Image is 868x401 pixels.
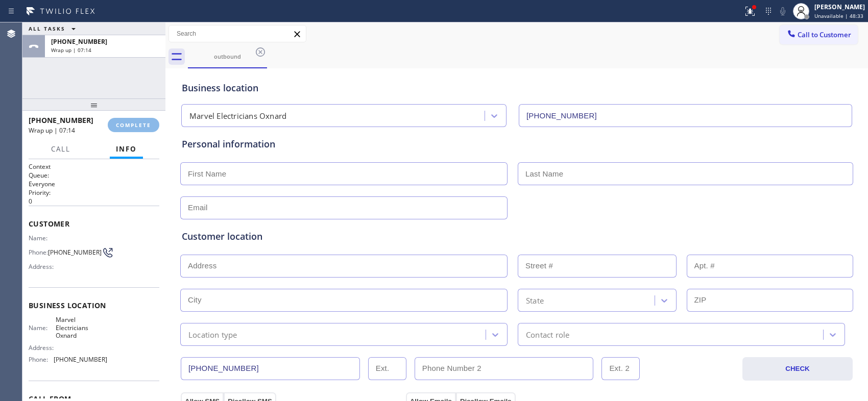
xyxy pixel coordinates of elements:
button: Mute [776,4,790,18]
button: ALL TASKS [22,22,86,35]
span: Customer [29,219,159,229]
button: Info [110,139,143,159]
span: Wrap up | 07:14 [29,126,75,135]
span: Phone: [29,248,48,256]
input: Search [169,26,306,42]
p: 0 [29,197,159,206]
span: [PHONE_NUMBER] [54,356,107,363]
button: COMPLETE [108,118,159,132]
div: Location type [188,329,237,340]
h2: Queue: [29,171,159,180]
div: [PERSON_NAME] [814,3,865,11]
div: Business location [182,81,852,95]
input: City [180,289,508,312]
span: Address: [29,263,56,270]
span: [PHONE_NUMBER] [51,37,107,46]
span: Unavailable | 48:33 [814,12,863,19]
span: Business location [29,300,159,310]
input: Ext. 2 [601,357,640,380]
input: Last Name [518,162,853,185]
span: [PHONE_NUMBER] [29,115,93,125]
span: Address: [29,344,56,352]
span: [PHONE_NUMBER] [48,248,102,256]
input: Phone Number 2 [415,357,594,380]
h2: Priority: [29,188,159,197]
input: ZIP [687,289,854,312]
div: Customer location [182,230,852,243]
input: Ext. [368,357,406,380]
span: ALL TASKS [29,25,65,32]
div: Marvel Electricians Oxnard [189,110,286,122]
input: First Name [180,162,508,185]
span: Call to Customer [798,30,851,39]
span: Call [51,144,70,154]
span: Wrap up | 07:14 [51,46,91,54]
input: Apt. # [687,255,854,278]
div: State [526,294,544,306]
span: COMPLETE [116,121,151,129]
input: Address [180,255,508,278]
input: Email [180,196,508,219]
span: Name: [29,234,56,242]
div: Contact role [526,329,569,340]
button: Call to Customer [780,25,858,44]
p: Everyone [29,180,159,188]
span: Marvel Electricians Oxnard [56,316,107,339]
span: Info [116,144,137,154]
button: Call [45,139,77,159]
button: CHECK [742,357,853,381]
span: Name: [29,324,56,332]
input: Street # [518,255,677,278]
div: outbound [189,53,266,60]
input: Phone Number [519,104,852,127]
span: Phone: [29,356,54,363]
div: Personal information [182,137,852,151]
input: Phone Number [181,357,360,380]
h1: Context [29,162,159,171]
